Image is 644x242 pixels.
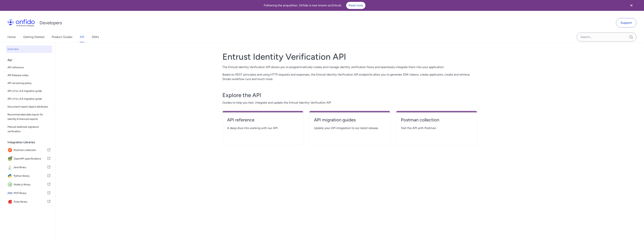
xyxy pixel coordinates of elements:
a: API reference [227,117,299,126]
span: API reference [7,65,51,70]
a: IconJava libraryJava library [6,163,52,171]
img: IconJava library [7,165,13,170]
a: Read more [346,2,365,9]
span: Recommended data inputs for Identity Enhanced reports [7,112,51,121]
span: API v3 to v3.6 migration guide [7,97,51,101]
span: PHP library [14,191,47,196]
h4: API migration guides [314,117,385,123]
span: A deep dive into working with our API. [227,126,299,130]
span: Java library [13,165,47,170]
img: IconPython library [7,173,14,179]
a: API migration guides [314,117,385,126]
a: API versioning policy [6,79,52,87]
a: Recommended data inputs for Identity Enhanced reports [6,111,52,123]
span: Test the API with Postman. [401,126,472,130]
a: Postman collection [401,117,472,126]
a: IconOpenAPI specificationsOpenAPI specifications [6,155,52,163]
a: IconPostman collectionPostman collection [6,146,52,154]
div: Following the acquisition, Onfido is now known as Entrust. [4,2,625,9]
span: Ruby library [14,199,47,204]
a: API v3 to v3.6 migration guide [6,95,52,103]
a: Overview [6,45,52,53]
a: API [80,32,84,42]
span: Python library [14,173,47,179]
span: Document report object attributes [7,105,51,109]
a: Home [7,32,16,42]
img: IconPHP library [7,191,14,196]
div: Integration Libraries [7,139,54,146]
p: The Entrust Identity Verification API allows you to programmatically create and manage identity v... [222,65,477,69]
h1: Developers [40,20,62,26]
img: IconNode.js library [7,182,14,187]
a: IconNode.js libraryNode.js library [6,180,52,189]
span: Guides to help you test, integrate and update the Entrust Identity Verification API [222,100,477,105]
a: IconRuby libraryRuby library [6,198,52,206]
span: OpenAPI specifications [14,156,47,161]
span: Node.js library [14,182,47,187]
img: IconRuby library [7,199,14,204]
p: Based on REST principles and using HTTP requests and responses, the Entrust Identity Verification... [222,72,477,81]
h4: API reference [227,117,299,123]
img: IconPostman collection [7,148,14,153]
h4: Postman collection [401,117,472,123]
img: Onfido Logo [7,19,35,27]
span: Postman collection [14,148,47,153]
a: API v2 to v3.6 migration guide [6,87,52,95]
a: API reference [6,64,52,71]
h1: Entrust Identity Verification API [222,51,477,62]
input: Onfido search input field [577,33,637,42]
a: IconPHP libraryPHP library [6,189,52,197]
a: API Release notes [6,72,52,79]
a: Getting Started [23,32,44,42]
a: Support [616,18,637,27]
span: Update your API integration to our latest release. [314,126,385,130]
a: Product Guides [52,32,72,42]
img: IconOpenAPI specifications [7,156,14,161]
a: SDKs [92,32,99,42]
button: Close banner [625,1,638,10]
a: IconPython libraryPython library [6,172,52,180]
span: API Release notes [7,73,51,78]
span: API v2 to v3.6 migration guide [7,89,51,93]
a: Manual webhook signature verification [6,123,52,135]
a: Document report object attributes [6,103,52,111]
span: Overview [7,47,51,51]
h3: Explore the API [222,91,477,99]
span: Manual webhook signature verification [7,125,51,134]
span: API versioning policy [7,81,51,85]
div: Api [7,56,54,64]
svg: Close banner [629,3,634,8]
